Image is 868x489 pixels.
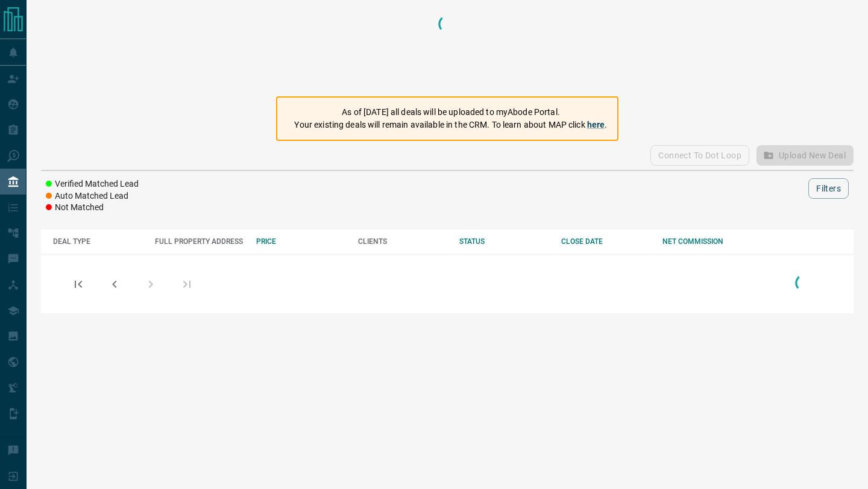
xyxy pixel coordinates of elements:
[435,12,459,84] div: Loading
[294,106,607,119] p: As of [DATE] all deals will be uploaded to myAbode Portal.
[808,178,849,199] button: Filters
[587,120,605,129] a: here
[256,237,346,246] div: PRICE
[155,237,245,246] div: FULL PROPERTY ADDRESS
[358,237,448,246] div: CLIENTS
[459,237,549,246] div: STATUS
[46,178,139,190] li: Verified Matched Lead
[792,271,816,297] div: Loading
[561,237,651,246] div: CLOSE DATE
[294,119,607,131] p: Your existing deals will remain available in the CRM. To learn about MAP click .
[53,237,143,246] div: DEAL TYPE
[46,190,139,202] li: Auto Matched Lead
[662,237,752,246] div: NET COMMISSION
[46,202,139,214] li: Not Matched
